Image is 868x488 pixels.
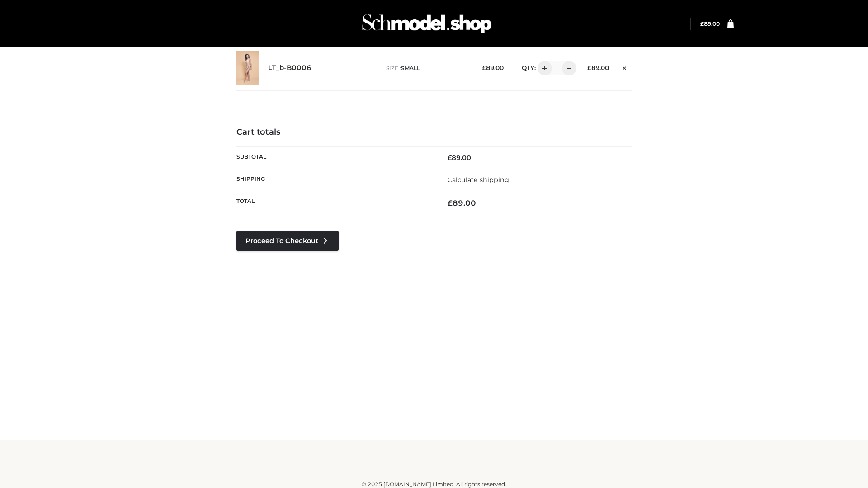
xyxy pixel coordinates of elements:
div: QTY: [513,61,573,75]
a: Proceed to Checkout [236,231,339,251]
span: £ [587,64,591,71]
img: LT_b-B0006 - SMALL [236,51,259,85]
span: SMALL [401,65,420,71]
p: size : [386,64,468,72]
span: £ [700,20,704,27]
h4: Cart totals [236,127,632,137]
bdi: 89.00 [700,20,720,27]
span: £ [482,64,486,71]
th: Subtotal [236,146,434,169]
bdi: 89.00 [482,64,504,71]
img: Schmodel Admin 964 [359,6,495,42]
a: £89.00 [700,20,720,27]
a: Remove this item [618,61,632,73]
bdi: 89.00 [448,198,476,207]
span: £ [448,154,452,162]
a: LT_b-B0006 [268,64,311,72]
th: Total [236,191,434,215]
th: Shipping [236,169,434,191]
span: £ [448,198,453,207]
bdi: 89.00 [448,154,471,162]
bdi: 89.00 [587,64,609,71]
a: Calculate shipping [448,176,509,184]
